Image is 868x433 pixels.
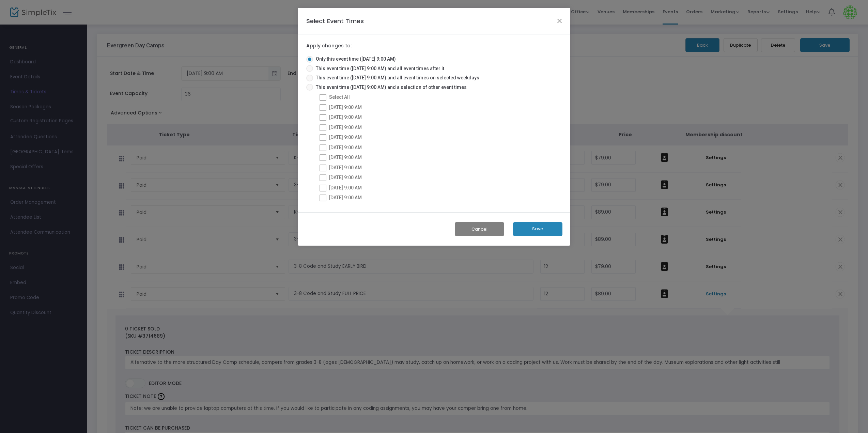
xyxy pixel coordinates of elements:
[313,65,444,72] span: This event time ([DATE] 9:00 AM) and all event times after it
[555,16,564,25] button: Close
[329,114,362,120] span: [DATE] 9:00 AM
[306,16,364,26] h4: Select Event Times
[329,175,362,180] span: [DATE] 9:00 AM
[329,185,362,190] span: [DATE] 9:00 AM
[306,43,352,49] label: Apply changes to:
[329,165,362,170] span: [DATE] 9:00 AM
[329,105,362,110] span: [DATE] 9:00 AM
[329,155,362,160] span: [DATE] 9:00 AM
[513,222,562,236] button: Save
[329,195,362,200] span: [DATE] 9:00 AM
[313,74,479,81] span: This event time ([DATE] 9:00 AM) and all event times on selected weekdays
[455,222,504,236] button: Cancel
[329,94,350,100] span: Select All
[329,125,362,130] span: [DATE] 9:00 AM
[313,84,467,91] span: This event time ([DATE] 9:00 AM) and a selection of other event times
[313,56,396,63] span: Only this event time ([DATE] 9:00 AM)
[329,145,362,150] span: [DATE] 9:00 AM
[329,135,362,140] span: [DATE] 9:00 AM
